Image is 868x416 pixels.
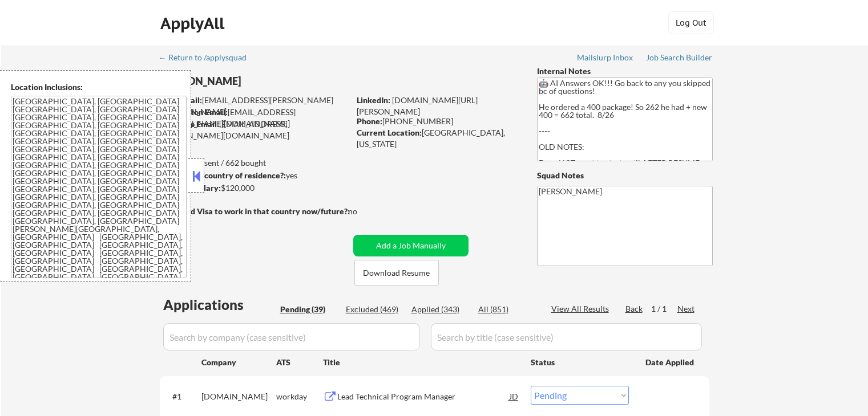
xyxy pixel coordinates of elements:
div: Pending (39) [280,304,337,315]
div: [PHONE_NUMBER] [357,116,518,127]
div: ATS [276,357,323,368]
div: Excluded (469) [346,304,403,315]
input: Search by title (case sensitive) [431,323,702,350]
div: [DOMAIN_NAME] [201,391,276,402]
strong: Will need Visa to work in that country now/future?: [160,206,350,216]
div: $120,000 [159,182,349,194]
div: Title [323,357,520,368]
a: ← Return to /applysquad [159,53,257,64]
div: Internal Notes [537,66,713,77]
div: 1 / 1 [651,303,677,315]
div: Mailslurp Inbox [577,54,634,62]
div: no [348,206,381,217]
div: yes [159,170,346,181]
strong: LinkedIn: [357,95,390,105]
div: Company [201,357,276,368]
div: #1 [172,391,192,402]
div: Status [531,352,629,372]
div: 343 sent / 662 bought [159,157,349,169]
strong: Can work in country of residence?: [159,170,286,180]
div: All (851) [478,304,535,315]
div: Next [677,303,696,315]
div: Job Search Builder [646,54,713,62]
div: Date Applied [645,357,696,368]
input: Search by company (case sensitive) [163,323,420,350]
div: Applications [163,298,276,312]
div: View All Results [551,303,612,315]
div: ← Return to /applysquad [159,54,257,62]
div: Lead Technical Program Manager [337,391,510,402]
div: workday [276,391,323,402]
div: JD [508,386,520,406]
button: Log Out [668,11,714,34]
button: Add a Job Manually [353,235,469,256]
button: Download Resume [354,260,439,286]
div: [EMAIL_ADDRESS][PERSON_NAME][DOMAIN_NAME] [160,119,349,141]
a: Mailslurp Inbox [577,53,634,64]
strong: Phone: [357,116,382,126]
div: Location Inclusions: [11,81,187,93]
a: [DOMAIN_NAME][URL][PERSON_NAME] [357,95,478,116]
div: [EMAIL_ADDRESS][PERSON_NAME][DOMAIN_NAME] [160,95,349,117]
div: Squad Notes [537,170,713,181]
div: ApplyAll [160,14,228,33]
div: Back [625,303,644,315]
div: [PERSON_NAME] [160,74,394,88]
div: [GEOGRAPHIC_DATA], [US_STATE] [357,127,518,149]
a: Job Search Builder [646,53,713,64]
div: [EMAIL_ADDRESS][PERSON_NAME][DOMAIN_NAME] [160,107,349,129]
strong: Current Location: [357,128,422,137]
div: Applied (343) [411,304,469,315]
